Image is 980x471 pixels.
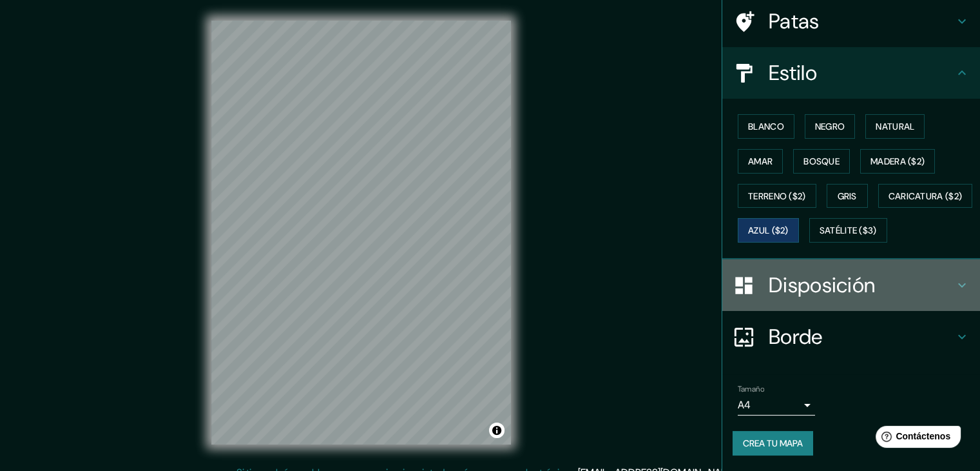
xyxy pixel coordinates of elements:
font: Bosque [803,155,840,167]
div: Borde [722,311,980,363]
button: Terreno ($2) [738,184,816,208]
font: Negro [815,121,845,132]
font: Caricatura ($2) [889,190,963,202]
button: Activar o desactivar atribución [489,423,504,438]
font: Amar [748,155,773,167]
font: Borde [769,323,823,350]
font: Madera ($2) [870,155,925,167]
button: Negro [805,114,856,139]
button: Crea tu mapa [733,431,813,456]
button: Caricatura ($2) [878,184,973,208]
font: Natural [876,121,914,132]
font: Patas [769,8,820,35]
font: Terreno ($2) [748,190,806,202]
canvas: Mapa [211,21,511,445]
button: Satélite ($3) [809,218,887,243]
button: Azul ($2) [738,218,799,243]
div: A4 [738,395,815,416]
button: Amar [738,149,783,174]
font: Tamaño [738,384,764,394]
button: Bosque [793,149,850,174]
font: Satélite ($3) [820,225,877,237]
font: A4 [738,398,751,412]
font: Crea tu mapa [743,437,803,449]
button: Gris [827,184,868,208]
div: Estilo [722,47,980,99]
font: Gris [838,190,857,202]
button: Blanco [738,114,794,139]
div: Disposición [722,259,980,311]
button: Madera ($2) [860,149,935,174]
font: Blanco [748,121,784,132]
font: Disposición [769,272,875,299]
button: Natural [865,114,925,139]
iframe: Lanzador de widgets de ayuda [865,421,966,457]
font: Estilo [769,59,817,86]
font: Azul ($2) [748,225,789,237]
